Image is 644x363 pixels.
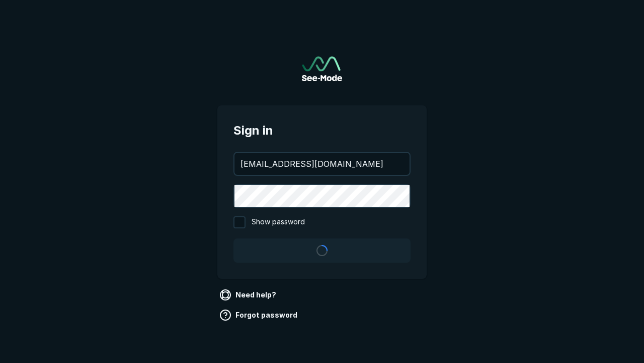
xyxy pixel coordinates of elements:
span: Show password [252,216,305,228]
a: Forgot password [217,307,301,323]
span: Sign in [233,122,411,140]
img: See-Mode Logo [302,56,342,81]
a: Go to sign in [302,56,342,81]
a: Need help? [217,287,280,303]
input: your@email.com [234,153,410,175]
